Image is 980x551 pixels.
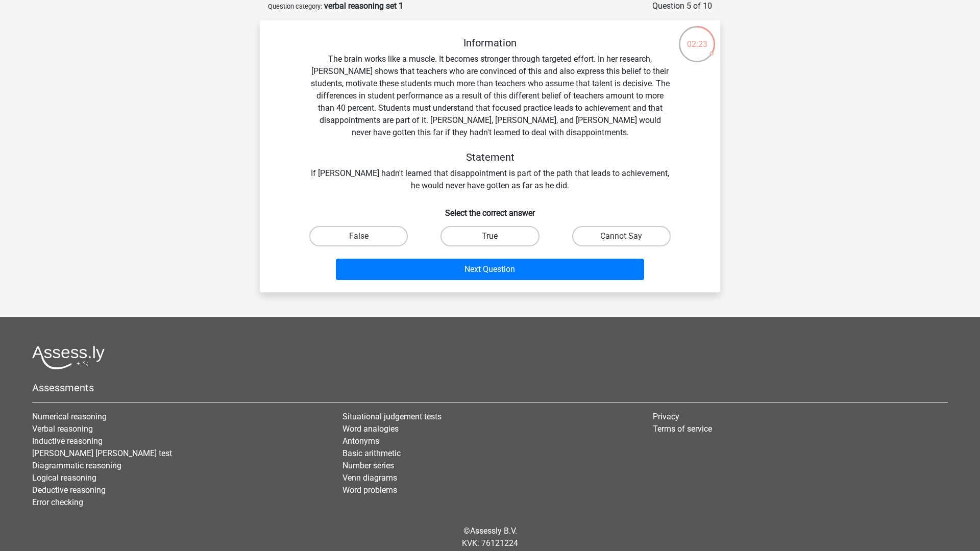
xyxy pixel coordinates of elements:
[336,259,645,280] button: Next Question
[572,226,671,246] label: Cannot Say
[309,226,408,246] label: False
[32,412,107,421] a: Numerical reasoning
[342,473,397,483] a: Venn diagrams
[324,1,403,11] strong: verbal reasoning set 1
[342,424,399,434] a: Word analogies
[342,412,442,421] a: Situational judgement tests
[32,345,105,369] img: Assessly logo
[653,412,679,421] a: Privacy
[32,461,121,470] a: Diagrammatic reasoning
[276,37,704,192] div: The brain works like a muscle. It becomes stronger through targeted effort. In her research, [PER...
[276,200,704,218] h6: Select the correct answer
[32,448,172,458] a: [PERSON_NAME] [PERSON_NAME] test
[32,497,83,507] a: Error checking
[440,226,539,246] label: True
[653,424,712,434] a: Terms of service
[309,37,671,49] h5: Information
[32,473,96,483] a: Logical reasoning
[342,485,397,495] a: Word problems
[32,424,93,434] a: Verbal reasoning
[32,485,106,495] a: Deductive reasoning
[342,448,401,458] a: Basic arithmetic
[268,3,322,10] small: Question category:
[309,151,671,163] h5: Statement
[678,25,716,51] div: 02:23
[342,436,379,446] a: Antonyms
[32,382,948,394] h5: Assessments
[470,526,517,536] a: Assessly B.V.
[342,461,394,470] a: Number series
[32,436,103,446] a: Inductive reasoning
